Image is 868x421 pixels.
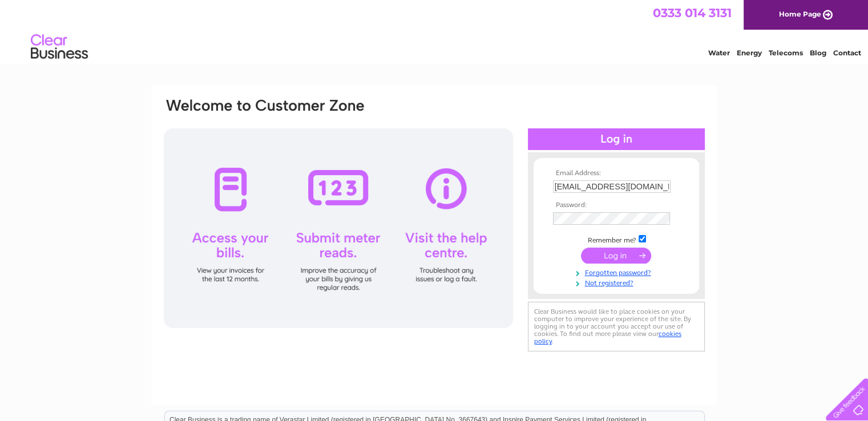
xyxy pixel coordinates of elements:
a: Forgotten password? [553,266,683,277]
a: Contact [833,48,861,57]
div: Clear Business would like to place cookies on your computer to improve your experience of the sit... [528,302,705,351]
a: cookies policy [534,330,681,345]
a: 0333 014 3131 [653,6,732,20]
div: Clear Business is a trading name of Verastar Limited (registered in [GEOGRAPHIC_DATA] No. 3667643... [165,6,704,55]
img: logo.png [30,30,88,64]
a: Telecoms [769,48,803,57]
a: Energy [737,48,762,57]
th: Password: [550,201,683,209]
a: Not registered? [553,277,683,288]
input: Submit [581,248,651,264]
th: Email Address: [550,169,683,177]
td: Remember me? [550,233,683,245]
a: Blog [810,48,826,57]
a: Water [708,48,730,57]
